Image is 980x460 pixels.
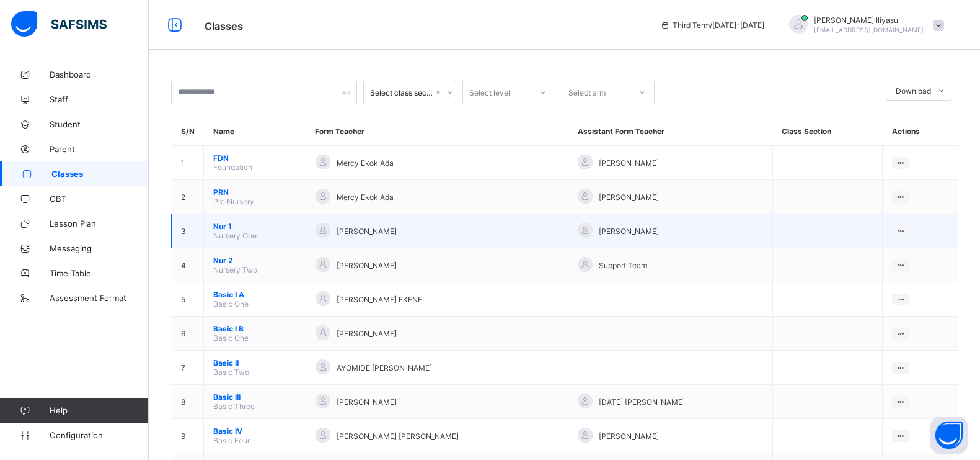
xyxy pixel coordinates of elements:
img: safsims [11,11,107,37]
td: 1 [172,146,204,180]
span: [PERSON_NAME] [337,329,397,338]
span: [PERSON_NAME] [337,397,397,407]
span: [PERSON_NAME] [599,192,659,202]
td: 8 [172,385,204,419]
td: 9 [172,419,204,453]
div: Select level [469,81,510,104]
td: 5 [172,282,204,317]
span: Nur 1 [213,222,296,231]
span: Basic III [213,392,296,402]
span: Help [50,405,148,415]
span: Configuration [50,430,148,440]
div: Select class section [370,88,433,97]
span: Time Table [50,268,149,278]
span: Mercy Ekok Ada [337,192,394,202]
span: session/term information [660,20,764,30]
span: Nur 2 [213,256,296,265]
span: CBT [50,194,149,204]
span: FDN [213,153,296,163]
span: Classes [51,169,149,179]
span: Basic Three [213,402,255,411]
span: Basic Four [213,436,250,445]
span: Mercy Ekok Ada [337,158,394,168]
span: Download [896,86,931,96]
span: [PERSON_NAME] EKENE [337,295,422,304]
td: 6 [172,317,204,351]
span: Nursery Two [213,265,257,274]
span: Basic IV [213,426,296,436]
th: Class Section [772,117,883,146]
td: 7 [172,351,204,385]
span: Basic One [213,299,249,309]
th: Name [204,117,306,146]
span: [PERSON_NAME] [337,227,397,236]
span: [PERSON_NAME] [599,227,659,236]
span: Student [50,119,149,129]
span: Lesson Plan [50,219,149,228]
span: [PERSON_NAME] Iliyasu [814,16,924,25]
th: S/N [172,117,204,146]
span: Pre Nursery [213,197,254,206]
span: Basic One [213,333,249,343]
span: [PERSON_NAME] [599,431,659,441]
span: Basic Two [213,368,249,377]
span: Dashboard [50,70,149,79]
td: 2 [172,180,204,214]
span: Parent [50,144,149,154]
span: [PERSON_NAME] [PERSON_NAME] [337,431,459,441]
span: Foundation [213,163,252,172]
div: Select arm [568,81,606,104]
span: Nursery One [213,231,257,240]
span: Assessment Format [50,293,149,303]
th: Actions [883,117,958,146]
span: [DATE] [PERSON_NAME] [599,397,685,407]
th: Form Teacher [306,117,568,146]
th: Assistant Form Teacher [568,117,773,146]
button: Open asap [930,417,968,454]
span: Basic II [213,358,296,368]
span: Messaging [50,243,149,253]
span: Classes [205,20,243,32]
span: Support Team [599,261,647,270]
span: Basic I B [213,324,296,333]
span: Staff [50,94,149,104]
span: [EMAIL_ADDRESS][DOMAIN_NAME] [814,26,924,34]
td: 4 [172,248,204,282]
td: 3 [172,214,204,248]
span: [PERSON_NAME] [599,158,659,168]
div: AbdussamadIliyasu [777,15,950,35]
span: AYOMIDE [PERSON_NAME] [337,363,432,372]
span: [PERSON_NAME] [337,261,397,270]
span: PRN [213,187,296,197]
span: Basic I A [213,290,296,299]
